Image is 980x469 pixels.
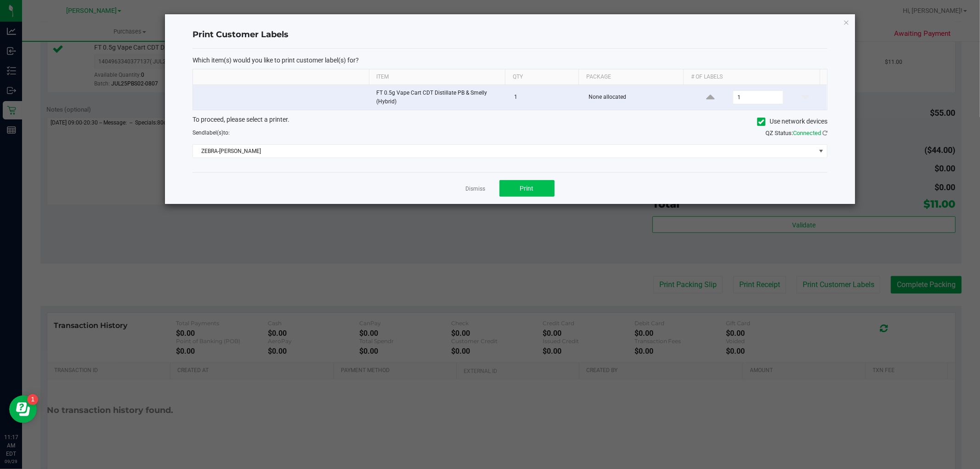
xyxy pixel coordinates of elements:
[371,85,509,110] td: FT 0.5g Vape Cart CDT Distillate PB & Smelly (Hybrid)
[205,130,223,136] span: label(s)
[793,130,821,136] span: Connected
[499,180,555,197] button: Print
[27,394,38,405] iframe: Resource center unread badge
[583,85,689,110] td: None allocated
[193,130,230,136] span: Send to:
[765,130,827,136] span: QZ Status:
[683,69,819,85] th: # of labels
[193,56,827,64] p: Which item(s) would you like to print customer label(s) for?
[505,69,578,85] th: Qty
[369,69,505,85] th: Item
[193,145,816,158] span: ZEBRA-[PERSON_NAME]
[9,396,37,423] iframe: Resource center
[757,117,827,126] label: Use network devices
[186,115,834,129] div: To proceed, please select a printer.
[520,185,534,192] span: Print
[509,85,583,110] td: 1
[466,185,486,193] a: Dismiss
[193,29,827,41] h4: Print Customer Labels
[578,69,683,85] th: Package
